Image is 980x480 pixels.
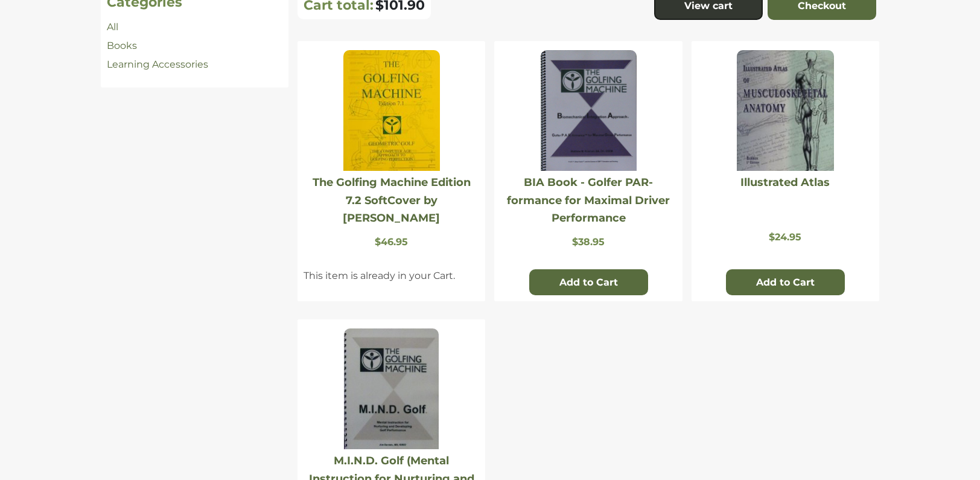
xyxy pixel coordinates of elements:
a: The Golfing Machine Edition 7.2 SoftCover by [PERSON_NAME] [313,176,471,225]
img: BIA Book - Golfer PAR-formance for Maximal Driver Performance [541,50,637,171]
img: Illustrated Atlas [737,50,833,171]
p: $24.95 [698,231,873,243]
a: Learning Accessories [107,59,208,70]
img: Website-photo-MIND.jpg [344,328,439,449]
a: Books [107,40,137,51]
p: $46.95 [304,236,479,248]
button: Add to Cart [726,269,845,296]
img: The Golfing Machine Edition 7.2 SoftCover by Homer Kelley [343,50,440,171]
a: All [107,21,118,33]
a: Illustrated Atlas [740,176,830,189]
p: $38.95 [500,236,676,248]
button: Add to Cart [529,269,648,296]
a: BIA Book - Golfer PAR-formance for Maximal Driver Performance [507,176,670,225]
p: This item is already in your Cart. [304,269,479,283]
